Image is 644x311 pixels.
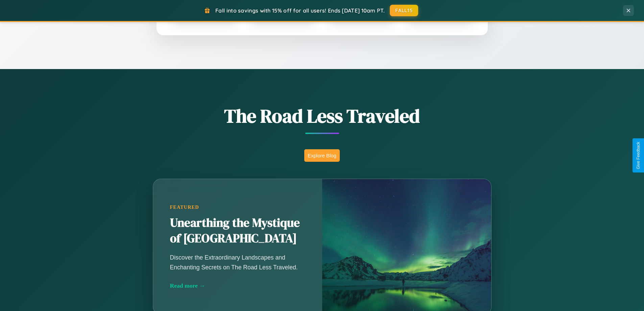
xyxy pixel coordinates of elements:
div: Read more → [170,282,305,289]
h2: Unearthing the Mystique of [GEOGRAPHIC_DATA] [170,215,305,246]
button: Explore Blog [304,149,340,162]
div: Featured [170,204,305,210]
h1: The Road Less Traveled [119,103,525,129]
span: Fall into savings with 15% off for all users! Ends [DATE] 10am PT. [215,7,385,14]
button: FALL15 [390,5,418,16]
p: Discover the Extraordinary Landscapes and Enchanting Secrets on The Road Less Traveled. [170,253,305,272]
div: Give Feedback [636,142,641,169]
